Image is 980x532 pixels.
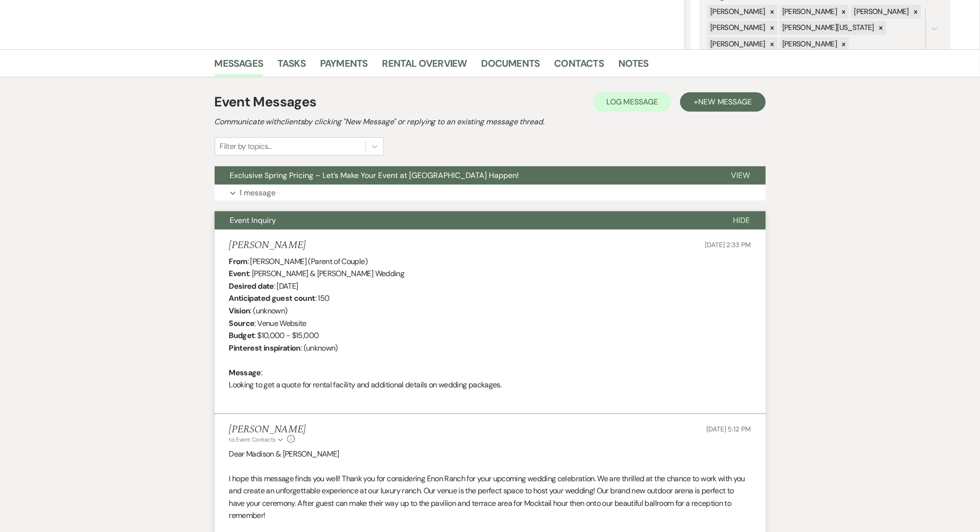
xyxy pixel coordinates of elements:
button: to: Event Contacts [229,435,285,444]
button: Event Inquiry [215,211,718,230]
span: Hide [733,215,750,225]
div: [PERSON_NAME] [708,21,767,35]
span: Exclusive Spring Pricing – Let’s Make Your Event at [GEOGRAPHIC_DATA] Happen! [230,170,519,180]
button: Hide [718,211,766,230]
a: Notes [618,56,649,77]
div: [PERSON_NAME] [780,37,839,51]
b: Desired date [229,281,274,291]
h5: [PERSON_NAME] [229,424,306,436]
a: Messages [215,56,263,77]
a: Tasks [278,56,306,77]
span: [DATE] 5:12 PM [706,425,751,433]
b: Message [229,368,262,378]
button: Log Message [593,92,672,112]
div: [PERSON_NAME] [708,5,767,19]
button: Exclusive Spring Pricing – Let’s Make Your Event at [GEOGRAPHIC_DATA] Happen! [215,166,716,185]
div: Filter by topics... [220,141,272,152]
h1: Event Messages [215,92,317,112]
p: Dear Madison & [PERSON_NAME] [229,448,751,460]
b: Anticipated guest count [229,293,315,303]
b: From [229,256,248,266]
b: Source [229,318,255,328]
h2: Communicate with clients by clicking "New Message" or replying to an existing message thread. [215,116,766,128]
b: Pinterest inspiration [229,343,301,353]
span: View [731,170,750,180]
button: +New Message [680,92,765,112]
a: Documents [482,56,540,77]
button: 1 message [215,185,766,201]
span: [DATE] 2:33 PM [705,240,751,249]
a: Rental Overview [382,56,467,77]
span: New Message [698,97,752,107]
div: : [PERSON_NAME] (Parent of Couple) : [PERSON_NAME] & [PERSON_NAME] Wedding : [DATE] : 150 : (unkn... [229,255,751,404]
b: Vision [229,306,250,316]
div: [PERSON_NAME] [780,5,839,19]
p: I hope this message finds you well! Thank you for considering Enon Ranch for your upcoming weddin... [229,473,751,522]
a: Payments [320,56,368,77]
h5: [PERSON_NAME] [229,239,306,251]
a: Contacts [555,56,604,77]
span: Event Inquiry [230,215,277,225]
b: Budget [229,330,255,340]
span: to: Event Contacts [229,436,276,443]
span: Log Message [606,97,658,107]
div: [PERSON_NAME] [851,5,911,19]
button: View [716,166,766,185]
p: 1 message [240,187,276,199]
div: [PERSON_NAME][US_STATE] [780,21,876,35]
b: Event [229,268,249,279]
div: [PERSON_NAME] [708,37,767,51]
